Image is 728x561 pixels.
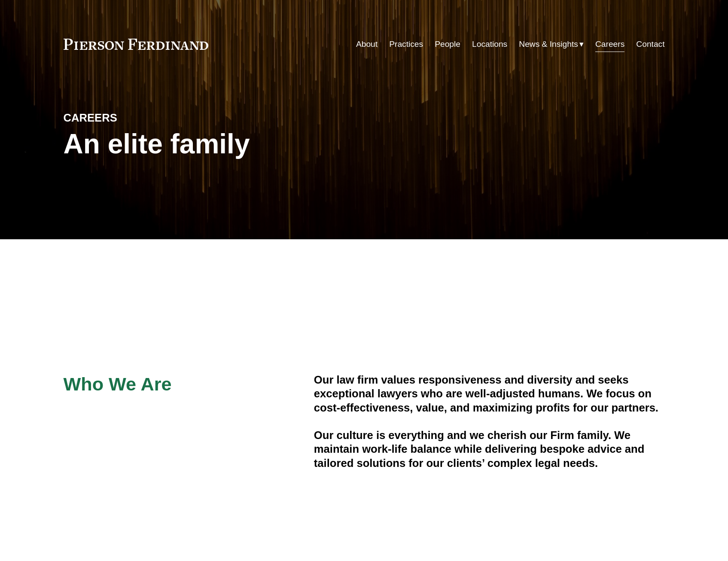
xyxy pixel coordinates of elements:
span: News & Insights [519,37,578,52]
h4: Our law firm values responsiveness and diversity and seeks exceptional lawyers who are well-adjus... [314,373,665,415]
h4: Our culture is everything and we cherish our Firm family. We maintain work-life balance while del... [314,428,665,470]
a: folder dropdown [519,36,584,52]
a: Careers [595,36,624,52]
a: People [435,36,460,52]
a: Contact [636,36,664,52]
h1: An elite family [64,128,364,160]
a: About [356,36,378,52]
h4: CAREERS [64,111,214,125]
a: Locations [472,36,507,52]
span: Who We Are [64,374,172,394]
a: Practices [389,36,423,52]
